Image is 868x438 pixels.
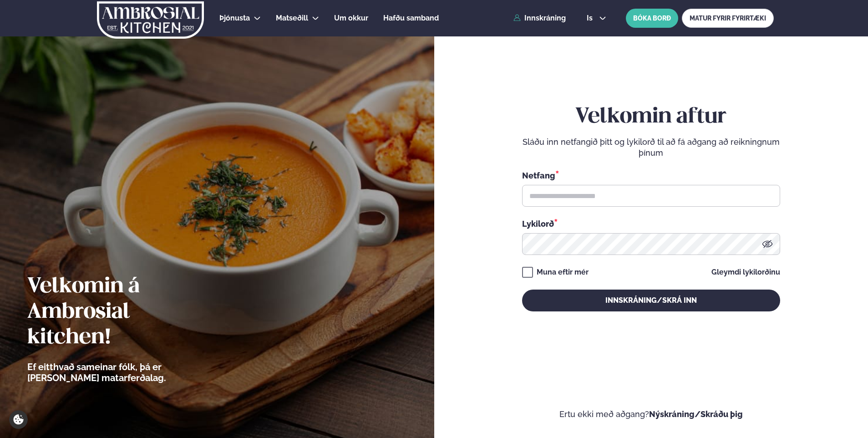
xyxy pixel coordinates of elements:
[626,9,678,28] button: BÓKA BORÐ
[682,9,774,28] a: MATUR FYRIR FYRIRTÆKI
[522,104,780,130] h2: Velkomin aftur
[276,14,308,22] span: Matseðill
[579,15,614,22] button: is
[522,218,780,229] div: Lykilorð
[27,274,216,351] h2: Velkomin á Ambrosial kitchen!
[383,13,439,24] a: Hafðu samband
[462,409,841,420] p: Ertu ekki með aðgang?
[334,14,368,22] span: Um okkur
[9,410,28,429] a: Cookie settings
[334,13,368,24] a: Um okkur
[219,14,250,22] span: Þjónusta
[522,137,780,158] p: Sláðu inn netfangið þitt og lykilorð til að fá aðgang að reikningnum þínum
[649,409,743,419] a: Nýskráning/Skráðu þig
[587,15,595,22] span: is
[276,13,308,24] a: Matseðill
[383,14,439,22] span: Hafðu samband
[513,14,566,22] a: Innskráning
[96,1,205,39] img: logo
[219,13,250,24] a: Þjónusta
[27,362,216,383] p: Ef eitthvað sameinar fólk, þá er [PERSON_NAME] matarferðalag.
[711,269,780,276] a: Gleymdi lykilorðinu
[522,169,780,181] div: Netfang
[522,290,780,311] button: Innskráning/Skrá inn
